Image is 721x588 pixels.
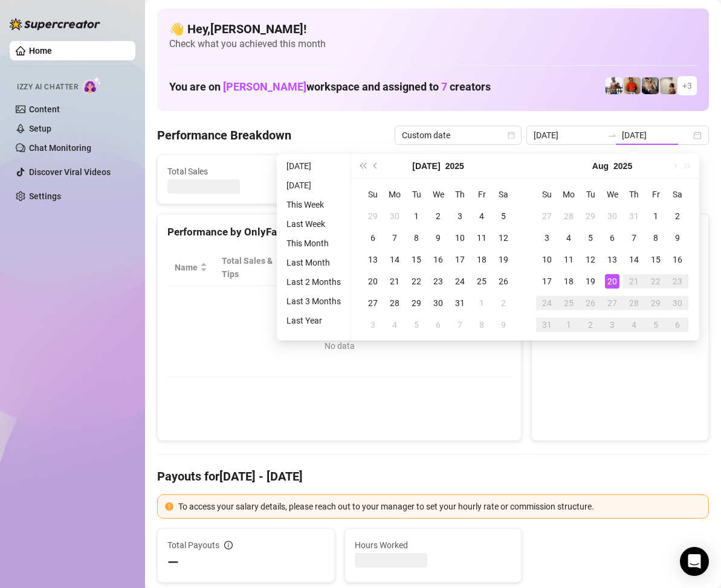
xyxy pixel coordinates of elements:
span: Check what you achieved this month [169,37,697,51]
a: Content [29,104,60,114]
a: Discover Viral Videos [29,167,111,177]
img: George [642,77,659,94]
span: + 3 [682,79,692,92]
h4: Payouts for [DATE] - [DATE] [157,468,709,485]
th: Name [167,249,215,286]
span: Sales / Hour [377,254,414,281]
th: Total Sales & Tips [215,249,291,286]
span: swap-right [607,130,617,140]
h4: Performance Breakdown [157,127,291,144]
h1: You are on workspace and assigned to creators [169,80,491,94]
span: exclamation-circle [165,502,173,511]
span: 7 [441,80,447,93]
span: [PERSON_NAME] [223,80,306,93]
img: Justin [624,77,641,94]
span: Total Sales & Tips [222,254,274,281]
span: Izzy AI Chatter [17,81,78,93]
img: Ralphy [660,77,677,94]
div: To access your salary details, please reach out to your manager to set your hourly rate or commis... [178,500,701,513]
a: Home [29,46,52,56]
img: AI Chatter [83,77,102,94]
img: JUSTIN [606,77,622,94]
span: Custom date [402,126,514,144]
img: logo-BBDzfeDw.svg [10,18,100,30]
span: Total Payouts [167,538,219,552]
span: Name [175,261,198,274]
span: info-circle [224,541,233,549]
span: Hours Worked [355,538,512,552]
div: Est. Hours Worked [298,254,353,281]
div: No data [179,339,499,353]
a: Setup [29,124,51,133]
div: Performance by OnlyFans Creator [167,224,511,240]
h4: 👋 Hey, [PERSON_NAME] ! [169,21,697,37]
span: Messages Sent [448,165,558,178]
span: to [607,130,617,140]
span: Active Chats [308,165,418,178]
a: Chat Monitoring [29,143,91,153]
span: Chat Conversion [439,254,495,281]
input: End date [622,129,691,142]
div: Open Intercom Messenger [680,547,709,576]
span: calendar [508,132,515,139]
th: Chat Conversion [432,249,512,286]
span: Total Sales [167,165,277,178]
input: Start date [534,129,603,142]
div: Sales by OnlyFans Creator [542,224,699,240]
span: — [167,553,179,572]
a: Settings [29,191,61,201]
th: Sales / Hour [369,249,431,286]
